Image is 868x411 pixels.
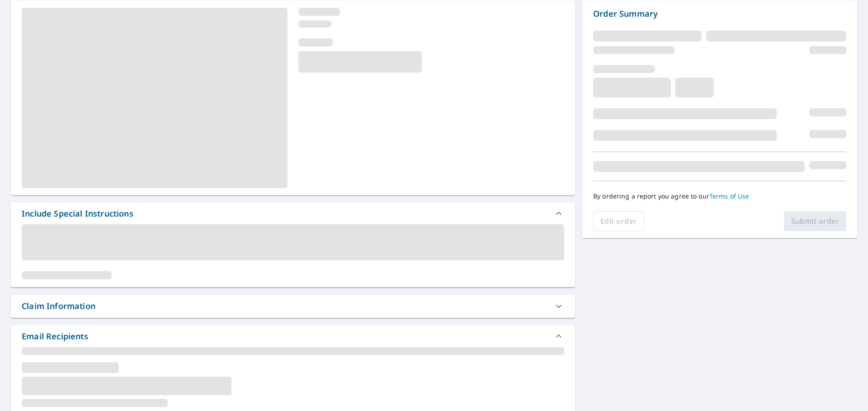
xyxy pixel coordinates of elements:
a: Terms of Use [709,192,750,200]
div: Email Recipients [11,325,575,347]
div: Claim Information [11,295,575,318]
p: By ordering a report you agree to our [593,192,846,200]
div: Include Special Instructions [11,203,575,224]
div: Claim Information [22,300,95,312]
p: Order Summary [593,8,846,20]
div: Include Special Instructions [22,208,133,220]
div: Email Recipients [22,330,88,342]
